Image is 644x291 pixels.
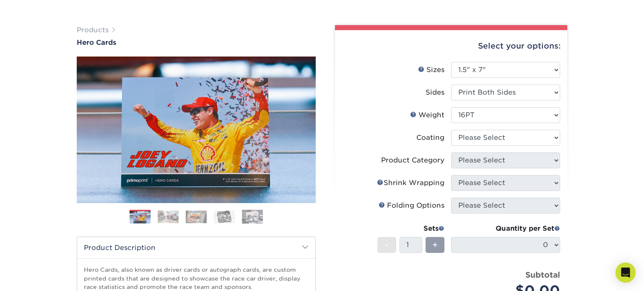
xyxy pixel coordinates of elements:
img: Hero Cards 04 [214,211,235,223]
img: Hero Cards 05 [242,210,263,224]
div: Weight [410,110,444,120]
img: Hero Cards 01 [77,55,316,205]
div: Open Intercom Messenger [615,263,636,283]
div: Sets [377,224,444,234]
img: Hero Cards 01 [130,211,151,224]
a: Products [77,26,109,34]
div: Coating [416,133,444,143]
div: Product Category [381,155,444,165]
span: - [385,239,389,251]
a: Hero Cards [77,39,316,46]
div: Sizes [418,65,444,75]
div: Quantity per Set [451,224,560,234]
span: + [432,239,438,251]
img: Hero Cards 02 [158,211,179,223]
h2: Product Description [77,237,315,258]
div: Select your options: [342,30,561,62]
div: Shrink Wrapping [377,178,444,188]
img: Hero Cards 03 [186,211,207,223]
div: Sides [426,88,444,98]
strong: Subtotal [525,270,560,279]
div: Folding Options [379,201,444,211]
